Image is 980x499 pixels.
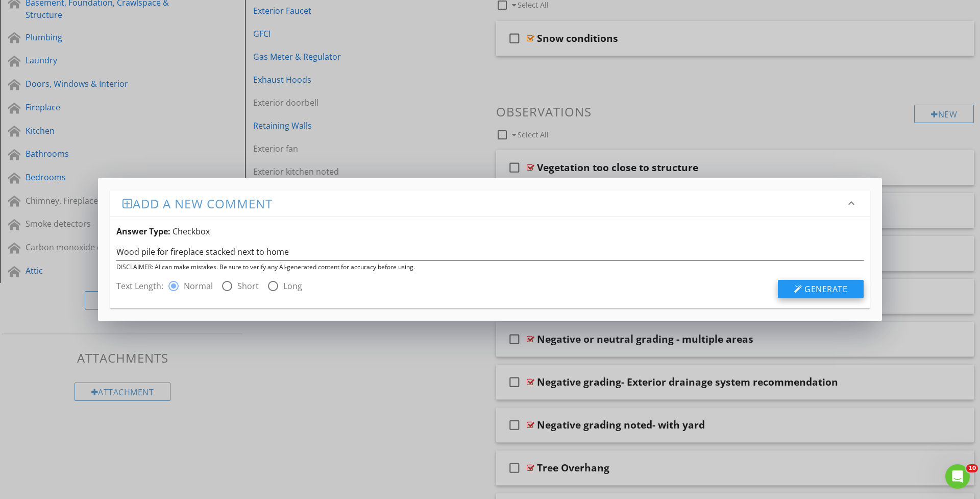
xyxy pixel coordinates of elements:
[778,280,864,298] button: Generate
[237,281,259,291] label: Short
[283,281,302,291] label: Long
[845,197,857,209] i: keyboard_arrow_down
[116,226,170,237] strong: Answer Type:
[184,281,213,291] label: Normal
[122,197,845,210] h3: Add a new comment
[966,464,978,472] span: 10
[116,280,167,292] label: Text Length:
[804,283,847,295] span: Generate
[945,464,970,489] iframe: Intercom live chat
[116,244,864,260] input: Enter a few words (ex: leaky kitchen faucet)
[116,263,864,272] div: DISCLAIMER: AI can make mistakes. Be sure to verify any AI-generated content for accuracy before ...
[173,226,210,237] span: Checkbox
